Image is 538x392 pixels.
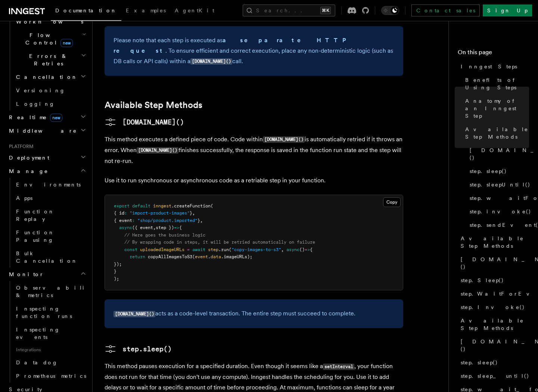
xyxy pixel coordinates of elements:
[16,306,72,319] span: Inspecting function runs
[381,6,399,15] button: Toggle dark mode
[13,344,88,356] span: Integrations
[465,97,529,120] span: Anatomy of an Inngest Step
[16,359,58,365] span: Datadog
[114,218,132,223] span: { event
[263,136,305,143] code: [DOMAIN_NAME]()
[140,247,184,252] span: uploadedImageURLs
[13,369,88,383] a: Prometheus metrics
[13,52,81,67] span: Errors & Retries
[114,276,119,281] span: );
[114,262,122,267] span: });
[13,302,88,323] a: Inspecting function runs
[467,178,529,191] a: step.sleepUntil()
[60,39,73,47] span: new
[137,218,198,223] span: "shop/product.imported"
[124,232,205,238] span: // Here goes the business logic
[299,247,305,252] span: ()
[124,247,137,252] span: const
[470,208,531,215] span: step.invoke()
[458,369,529,383] a: step.sleep_until()
[16,87,65,93] span: Versioning
[13,226,88,247] a: Function Pausing
[470,181,531,188] span: step.sleepUntil()
[467,164,529,178] a: step.sleep()
[13,205,88,226] a: Function Replay
[462,94,529,123] a: Anatomy of an Inngest Step
[462,123,529,143] a: Available Step Methods
[208,254,211,259] span: .
[13,97,88,111] a: Logging
[132,225,153,230] span: ({ event
[458,232,529,253] a: Available Step Methods
[195,254,208,259] span: event
[153,203,171,209] span: inngest
[114,269,116,274] span: }
[113,37,351,54] strong: a separate HTTP request
[126,7,166,13] span: Examples
[122,344,172,354] pre: step.sleep()
[6,167,48,175] span: Manage
[305,247,310,252] span: =>
[458,253,529,274] a: [DOMAIN_NAME]()
[458,300,529,314] a: step.Invoke()
[16,250,78,264] span: Bulk Cancellation
[174,225,179,230] span: =>
[458,335,529,356] a: [DOMAIN_NAME]()
[192,254,195,259] span: (
[13,49,88,70] button: Errors & Retries
[6,164,88,178] button: Manage
[281,247,284,252] span: ,
[50,114,62,122] span: new
[148,254,192,259] span: copyAllImagesToS3
[461,317,529,332] span: Available Step Methods
[179,225,182,230] span: {
[105,116,184,128] a: [DOMAIN_NAME]()
[124,240,315,245] span: // By wrapping code in steps, it will be retried automatically on failure
[467,205,529,218] a: step.invoke()
[16,195,32,201] span: Apps
[13,84,88,97] a: Versioning
[458,356,529,369] a: step.sleep()
[411,4,480,16] a: Contact sales
[130,254,145,259] span: return
[461,63,517,70] span: Inngest Steps
[170,2,219,20] a: AgentKit
[200,218,203,223] span: ,
[208,247,218,252] span: step
[132,203,150,209] span: default
[16,101,55,107] span: Logging
[16,229,55,243] span: Function Pausing
[323,364,354,370] code: setInterval
[13,70,88,84] button: Cancellation
[198,218,200,223] span: }
[121,2,170,20] a: Examples
[6,268,88,281] button: Monitor
[6,281,88,383] div: Monitor
[467,218,529,232] a: step.sendEvent()
[190,210,192,216] span: }
[132,218,135,223] span: :
[13,31,82,46] span: Flow Control
[114,203,130,209] span: export
[187,247,190,252] span: =
[461,277,504,284] span: step.Sleep()
[461,235,529,250] span: Available Step Methods
[13,323,88,344] a: Inspecting events
[6,151,88,164] button: Deployment
[124,210,127,216] span: :
[6,154,49,161] span: Deployment
[130,210,190,216] span: "import-product-images"
[6,114,62,121] span: Realtime
[6,124,88,138] button: Middleware
[483,4,532,16] a: Sign Up
[221,254,252,259] span: .imageURLs);
[105,134,403,166] p: This method executes a defined piece of code. Code within is automatically retried if it throws a...
[465,76,529,91] span: Benefits of Using Steps
[467,143,529,164] a: [DOMAIN_NAME]()
[465,126,529,141] span: Available Step Methods
[462,73,529,94] a: Benefits of Using Steps
[461,359,498,366] span: step.sleep()
[218,247,229,252] span: .run
[229,247,231,252] span: (
[310,247,312,252] span: {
